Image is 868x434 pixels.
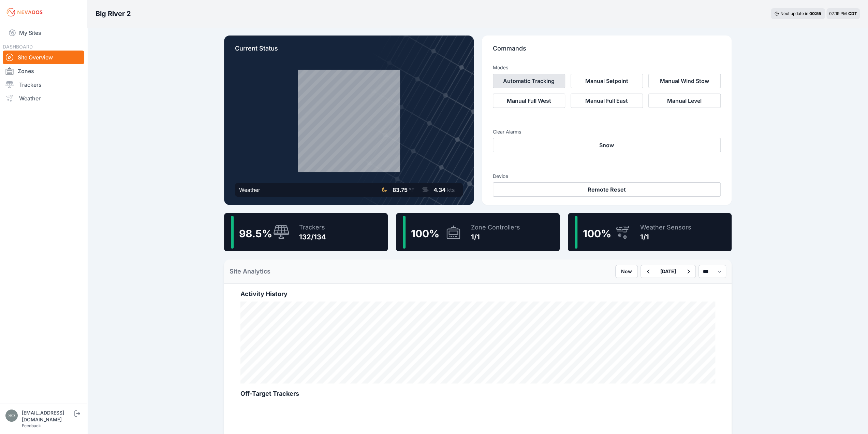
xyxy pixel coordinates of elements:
[5,7,44,18] img: Nevados
[239,186,260,194] div: Weather
[493,128,721,135] h3: Clear Alarms
[493,173,721,180] h3: Device
[3,25,84,41] a: My Sites
[396,213,560,251] a: 100%Zone Controllers1/1
[22,409,73,423] div: [EMAIL_ADDRESS][DOMAIN_NAME]
[447,186,455,193] span: kts
[240,389,715,398] h2: Off-Target Trackers
[471,232,520,242] div: 1/1
[648,74,721,88] button: Manual Wind Stow
[583,227,611,240] span: 100 %
[3,51,84,64] a: Site Overview
[493,74,565,88] button: Automatic Tracking
[493,94,565,108] button: Manual Full West
[95,5,131,23] nav: Breadcrumb
[230,267,270,276] h2: Site Analytics
[571,74,643,88] button: Manual Setpoint
[568,213,732,251] a: 100%Weather Sensors1/1
[299,232,326,242] div: 132/134
[780,11,808,16] span: Next update in
[640,232,691,242] div: 1/1
[848,11,857,16] span: CDT
[493,182,721,197] button: Remote Reset
[95,9,131,18] h3: Big River 2
[393,186,408,193] span: 83.75
[615,265,638,278] button: Now
[409,186,414,193] span: °F
[648,94,721,108] button: Manual Level
[3,44,33,50] span: DASHBOARD
[571,94,643,108] button: Manual Full East
[3,78,84,92] a: Trackers
[829,11,847,16] span: 07:19 PM
[411,227,439,240] span: 100 %
[3,92,84,105] a: Weather
[224,213,388,251] a: 98.5%Trackers132/134
[640,223,691,232] div: Weather Sensors
[433,186,446,193] span: 4.34
[493,44,721,59] p: Commands
[235,44,463,59] p: Current Status
[299,223,326,232] div: Trackers
[493,64,508,71] h3: Modes
[809,11,822,16] div: 00 : 55
[3,64,84,78] a: Zones
[493,138,721,152] button: Snow
[22,423,41,428] a: Feedback
[239,227,272,240] span: 98.5 %
[240,289,715,299] h2: Activity History
[655,265,681,278] button: [DATE]
[5,409,18,422] img: solvocc@solvenergy.com
[471,223,520,232] div: Zone Controllers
